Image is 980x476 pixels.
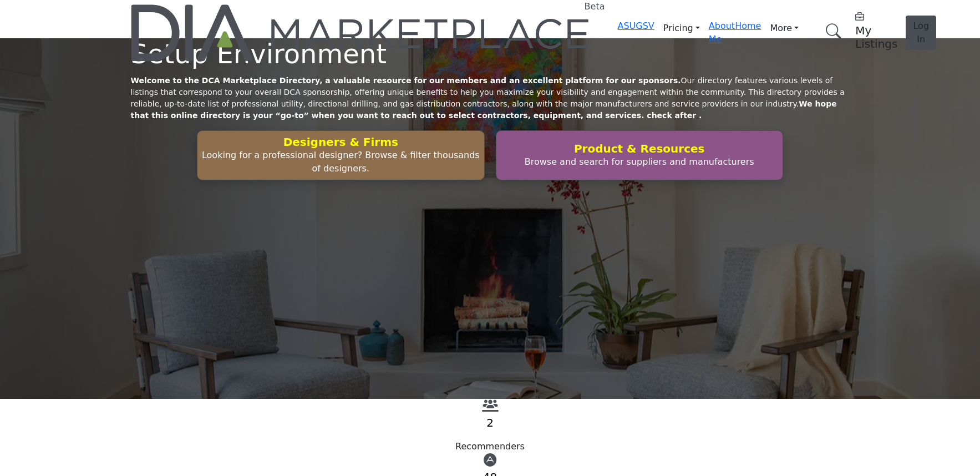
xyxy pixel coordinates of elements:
[201,149,480,175] p: Looking for a professional designer? Browse & filter thousands of designers.
[201,135,480,149] h2: Designers & Firms
[709,21,735,44] a: About Me
[654,19,709,37] a: Pricing
[197,130,484,180] button: Designers & Firms Looking for a professional designer? Browse & filter thousands of designers.
[131,99,837,120] strong: We hope that this online directory is your “go-to” when you want to reach out to select contracto...
[500,142,779,155] h2: Product & Resources
[761,19,808,37] a: More
[131,4,591,61] a: Beta
[618,21,654,31] a: ASUGSV
[814,17,849,46] a: Search
[913,21,929,44] span: Log In
[855,24,897,50] h5: My Listings
[585,1,605,12] h6: Beta
[906,16,936,50] button: Log In
[855,11,897,50] div: My Listings
[735,21,761,31] a: Home
[131,4,591,61] img: Site Logo
[486,416,494,429] a: 2
[500,155,779,169] p: Browse and search for suppliers and manufacturers
[131,76,681,85] strong: Welcome to the DCA Marketplace Directory, a valuable resource for our members and an excellent pl...
[131,75,850,121] p: Our directory features various levels of listings that correspond to your overall DCA sponsorship...
[131,440,850,453] div: Recommenders
[482,402,499,413] a: View Recommenders
[496,130,783,180] button: Product & Resources Browse and search for suppliers and manufacturers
